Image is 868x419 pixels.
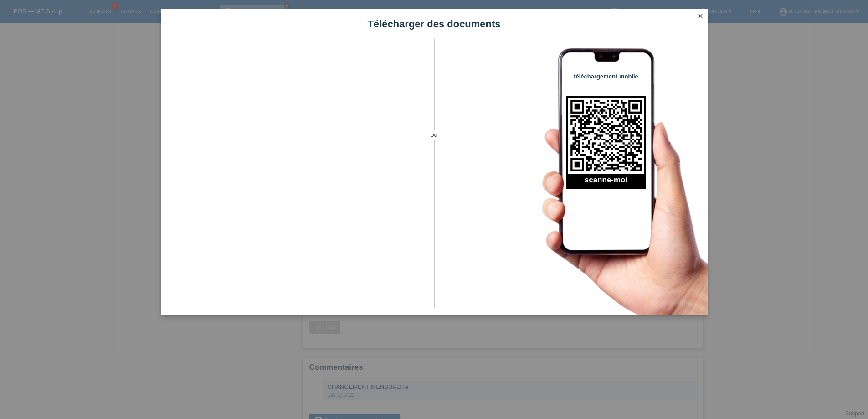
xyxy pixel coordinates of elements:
[175,62,418,290] iframe: Upload
[566,73,646,80] h4: téléchargement mobile
[697,12,704,20] i: close
[418,130,450,140] span: ou
[161,18,708,30] h1: Télécharger des documents
[694,11,706,22] a: close
[566,176,646,189] h2: scanne-moi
